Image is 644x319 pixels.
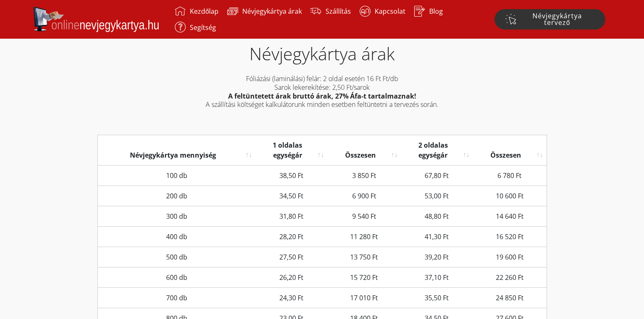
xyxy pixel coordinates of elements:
[401,135,473,165] th: 2 oldalas egységár: activate to sort column ascending
[401,166,473,185] td: 67,80 Ft
[91,83,553,92] div: Sarok lekerekítése: 2,50 Ft/sarok
[227,3,302,19] a: Névjegykártya árak
[401,287,473,308] td: 35,50 Ft
[91,44,553,71] h2: Névjegykártya árak
[473,247,547,267] td: 19 600 Ft
[256,206,328,226] td: 31,80 Ft
[327,226,401,247] td: 11 280 Ft
[256,185,328,206] td: 34,50 Ft
[473,226,547,247] td: 16 520 Ft
[98,226,256,247] td: 400 db
[495,9,605,30] a: Névjegykártya tervező
[327,287,401,308] td: 17 010 Ft
[401,226,473,247] td: 41,30 Ft
[473,287,547,308] td: 24 850 Ft
[175,3,219,19] a: Kezdőlap
[401,247,473,267] td: 39,20 Ft
[327,166,401,185] td: 3 850 Ft
[98,247,256,267] td: 500 db
[98,166,256,185] td: 100 db
[91,74,553,129] h3: Fóliázási (laminálási) felár: 2 oldal esetén 16 Ft Ft/db
[175,19,216,35] a: Segítség
[256,135,328,165] th: 1 oldalas egységár: activate to sort column ascending
[327,135,401,165] th: Összesen: activate to sort column ascending
[401,267,473,287] td: 37,10 Ft
[473,267,547,287] td: 22 260 Ft
[228,91,416,101] strong: A feltüntetett árak bruttó árak, 27% Áfa-t tartalmaznak!
[327,247,401,267] td: 13 750 Ft
[473,185,547,206] td: 10 600 Ft
[473,206,547,226] td: 14 640 Ft
[311,3,351,19] a: Szállítás
[98,206,256,226] td: 300 db
[473,135,547,165] th: Összesen: activate to sort column ascending
[256,287,328,308] td: 24,30 Ft
[256,247,328,267] td: 27,50 Ft
[327,206,401,226] td: 9 540 Ft
[473,166,547,185] td: 6 780 Ft
[360,3,405,19] a: Kapcsolat
[414,3,443,19] a: Blog
[327,185,401,206] td: 6 900 Ft
[401,206,473,226] td: 48,80 Ft
[327,267,401,287] td: 15 720 Ft
[91,100,553,109] div: A szállítási költséget kalkulátorunk minden esetben feltüntetni a tervezés során.
[256,166,328,185] td: 38,50 Ft
[98,185,256,206] td: 200 db
[256,226,328,247] td: 28,20 Ft
[98,287,256,308] td: 700 db
[401,185,473,206] td: 53,00 Ft
[256,267,328,287] td: 26,20 Ft
[33,7,159,32] img: Névjegykártya szerkesztő
[98,135,256,165] th: Névjegykártya mennyiség: activate to sort column ascending
[98,267,256,287] td: 600 db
